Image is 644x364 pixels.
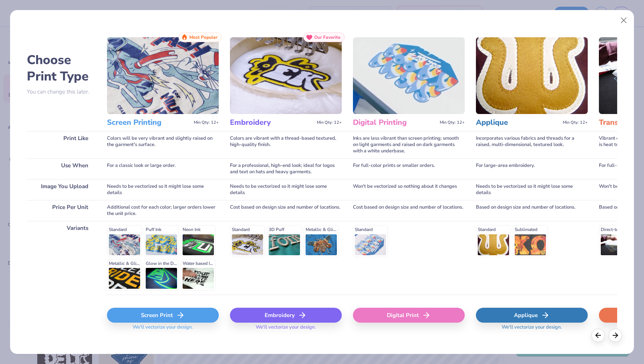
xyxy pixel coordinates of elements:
span: Min Qty: 12+ [317,120,342,125]
span: Min Qty: 12+ [194,120,219,125]
div: Colors will be very vibrant and slightly raised on the garment's surface. [107,131,219,158]
span: Min Qty: 12+ [440,120,465,125]
button: Close [617,13,631,28]
div: Additional cost for each color; larger orders lower the unit price. [107,200,219,221]
div: Image You Upload [27,179,96,200]
img: Digital Printing [353,37,465,114]
h3: Digital Printing [353,118,437,127]
div: For full-color prints or smaller orders. [353,158,465,179]
div: Cost based on design size and number of locations. [353,200,465,221]
div: Needs to be vectorized so it might lose some details [107,179,219,200]
div: For a classic look or large order. [107,158,219,179]
h3: Applique [476,118,560,127]
span: Our Favorite [314,35,341,40]
span: We'll vectorize your design. [130,324,196,335]
div: Cost based on design size and number of locations. [230,200,342,221]
h3: Screen Printing [107,118,191,127]
img: Screen Printing [107,37,219,114]
span: We'll vectorize your design. [253,324,319,335]
p: You can change this later. [27,89,96,95]
div: Based on design size and number of locations. [476,200,588,221]
div: Inks are less vibrant than screen printing; smooth on light garments and raised on dark garments ... [353,131,465,158]
div: Embroidery [230,308,342,323]
span: Min Qty: 12+ [563,120,588,125]
div: For large-area embroidery. [476,158,588,179]
div: Print Like [27,131,96,158]
div: Applique [476,308,588,323]
div: Colors are vibrant with a thread-based textured, high-quality finish. [230,131,342,158]
h3: Embroidery [230,118,314,127]
div: For a professional, high-end look; ideal for logos and text on hats and heavy garments. [230,158,342,179]
div: Variants [27,221,96,295]
span: We'll vectorize your design. [499,324,565,335]
div: Price Per Unit [27,200,96,221]
div: Use When [27,158,96,179]
div: Screen Print [107,308,219,323]
div: Won't be vectorized so nothing about it changes [353,179,465,200]
div: Needs to be vectorized so it might lose some details [476,179,588,200]
div: Needs to be vectorized so it might lose some details [230,179,342,200]
img: Applique [476,37,588,114]
div: Digital Print [353,308,465,323]
h2: Choose Print Type [27,52,96,85]
div: Incorporates various fabrics and threads for a raised, multi-dimensional, textured look. [476,131,588,158]
span: Most Popular [189,35,218,40]
img: Embroidery [230,37,342,114]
